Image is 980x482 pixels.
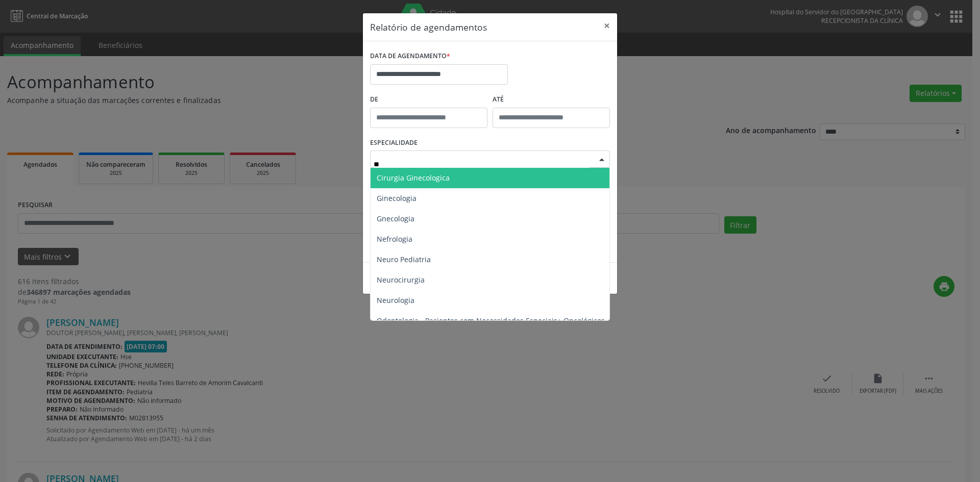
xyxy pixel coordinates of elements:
label: DATA DE AGENDAMENTO [370,48,450,64]
span: Gnecologia [377,214,414,223]
span: Nefrologia [377,234,412,244]
label: De [370,92,487,108]
span: Ginecologia [377,193,416,203]
label: ESPECIALIDADE [370,135,418,151]
span: Neurologia [377,295,414,305]
h5: Relatório de agendamentos [370,20,487,34]
span: Neurocirurgia [377,275,425,285]
span: Odontologia - Pacientes com Necessidades Especiais+ Oncológicos [377,316,605,325]
label: ATÉ [493,92,610,108]
button: Close [597,13,617,38]
span: Cirurgia Ginecologica [377,173,450,183]
span: Neuro Pediatria [377,255,431,264]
